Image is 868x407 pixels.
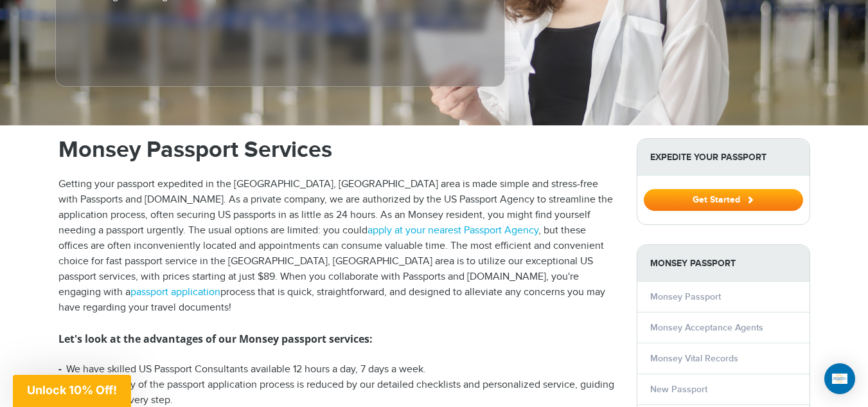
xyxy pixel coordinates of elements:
a: Monsey Passport [650,291,721,302]
a: apply at your nearest Passport Agency [368,224,538,237]
a: Monsey Acceptance Agents [650,322,763,333]
strong: Monsey Passport [637,245,810,282]
a: Get Started [644,194,803,204]
div: Unlock 10% Off! [13,375,131,407]
h1: Monsey Passport Services [58,138,617,161]
button: Get Started [644,189,803,211]
a: Monsey Vital Records [650,353,738,364]
div: Open Intercom Messenger [824,363,855,394]
a: New Passport [650,384,707,395]
li: We have skilled US Passport Consultants available 12 hours a day, 7 days a week. [58,362,617,377]
span: Unlock 10% Off! [27,383,117,397]
iframe: Customer reviews powered by Trustpilot [84,9,181,73]
h3: Let's look at the advantages of our Monsey passport services: [58,331,617,347]
strong: Expedite Your Passport [637,139,810,176]
a: passport application [130,286,220,298]
p: Getting your passport expedited in the [GEOGRAPHIC_DATA], [GEOGRAPHIC_DATA] area is made simple a... [58,177,617,316]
